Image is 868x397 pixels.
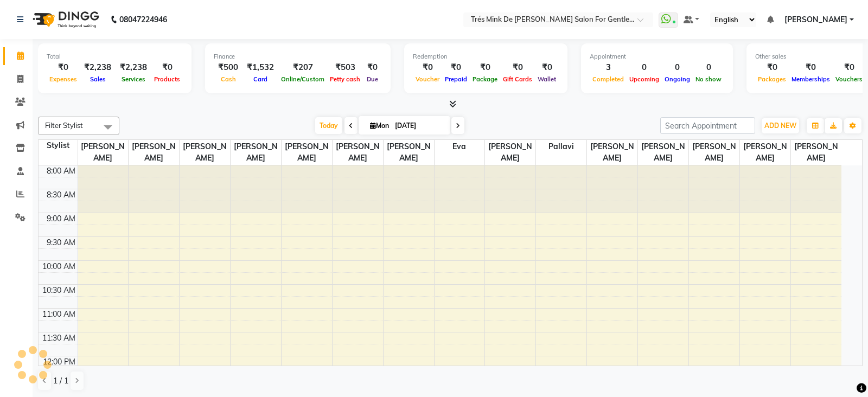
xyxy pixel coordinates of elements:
span: Prepaid [442,75,470,83]
img: logo [28,4,102,35]
span: Card [251,75,270,83]
div: Total [47,52,183,61]
span: Online/Custom [278,75,327,83]
span: 1 / 1 [53,375,68,387]
span: Gift Cards [500,75,535,83]
b: 08047224946 [119,4,167,35]
div: 0 [627,61,662,74]
div: 9:00 AM [44,213,78,225]
span: [PERSON_NAME] [384,140,434,165]
span: [PERSON_NAME] [689,140,739,165]
span: [PERSON_NAME] [333,140,383,165]
div: ₹0 [151,61,183,74]
span: [PERSON_NAME] [231,140,281,165]
div: 12:00 PM [41,356,78,368]
input: Search Appointment [660,117,755,134]
span: Due [364,75,381,83]
span: Filter Stylist [45,121,83,130]
span: Completed [590,75,627,83]
span: Upcoming [627,75,662,83]
div: ₹0 [442,61,470,74]
button: ADD NEW [762,118,799,133]
span: Expenses [47,75,80,83]
div: ₹0 [470,61,500,74]
span: Mon [367,121,392,130]
span: Memberships [789,75,833,83]
div: ₹0 [789,61,833,74]
input: 2025-09-01 [392,118,446,134]
span: [PERSON_NAME] [791,140,841,165]
span: Pallavi [536,140,586,153]
span: [PERSON_NAME] [587,140,637,165]
div: Redemption [413,52,559,61]
span: ADD NEW [764,121,796,130]
div: Stylist [39,140,78,151]
div: ₹0 [413,61,442,74]
div: ₹1,532 [242,61,278,74]
span: [PERSON_NAME] [129,140,179,165]
div: 10:30 AM [40,285,78,296]
span: [PERSON_NAME] [485,140,535,165]
div: 11:30 AM [40,332,78,344]
span: Package [470,75,500,83]
span: Today [315,117,342,134]
span: [PERSON_NAME] [638,140,688,165]
span: Cash [218,75,239,83]
span: Services [119,75,148,83]
div: 10:00 AM [40,261,78,272]
span: Ongoing [662,75,693,83]
div: 9:30 AM [44,237,78,248]
div: ₹503 [327,61,363,74]
div: ₹207 [278,61,327,74]
span: Packages [755,75,789,83]
div: 8:30 AM [44,189,78,201]
span: [PERSON_NAME] [740,140,790,165]
span: Eva [435,140,485,153]
div: ₹0 [755,61,789,74]
span: Vouchers [833,75,865,83]
div: ₹0 [500,61,535,74]
div: Finance [214,52,382,61]
div: Appointment [590,52,724,61]
div: ₹2,238 [80,61,116,74]
div: ₹0 [535,61,559,74]
span: No show [693,75,724,83]
span: Petty cash [327,75,363,83]
span: Sales [87,75,108,83]
span: [PERSON_NAME] [784,14,847,25]
span: [PERSON_NAME] [78,140,129,165]
span: Voucher [413,75,442,83]
div: 0 [662,61,693,74]
div: ₹0 [833,61,865,74]
div: ₹0 [47,61,80,74]
div: 8:00 AM [44,165,78,177]
div: ₹0 [363,61,382,74]
span: Wallet [535,75,559,83]
span: Products [151,75,183,83]
div: 11:00 AM [40,309,78,320]
div: ₹2,238 [116,61,151,74]
span: [PERSON_NAME] [282,140,332,165]
div: 0 [693,61,724,74]
div: 3 [590,61,627,74]
span: [PERSON_NAME] [180,140,230,165]
div: ₹500 [214,61,242,74]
